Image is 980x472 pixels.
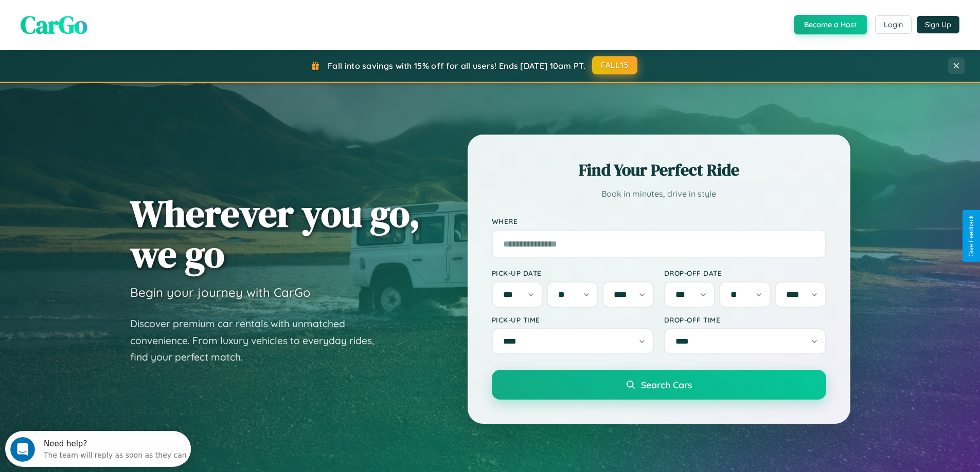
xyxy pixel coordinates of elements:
[492,159,826,181] h2: Find Your Perfect Ride
[641,379,692,390] span: Search Cars
[492,370,826,400] button: Search Cars
[664,269,826,277] label: Drop-off Date
[5,431,191,467] iframe: Intercom live chat discovery launcher
[328,61,585,71] span: Fall into savings with 15% off for all users! Ends [DATE] 10am PT.
[875,15,912,34] button: Login
[492,269,654,277] label: Pick-up Date
[794,15,867,34] button: Become a Host
[39,17,182,28] div: The team will reply as soon as they can
[10,437,35,462] iframe: Intercom live chat
[4,4,191,32] div: Open Intercom Messenger
[592,56,637,74] button: FALL15
[39,9,182,17] div: Need help?
[130,285,311,300] h3: Begin your journey with CarGo
[917,16,959,33] button: Sign Up
[492,186,826,201] p: Book in minutes, drive in style
[492,217,826,225] label: Where
[130,315,387,366] p: Discover premium car rentals with unmatched convenience. From luxury vehicles to everyday rides, ...
[968,215,975,257] div: Give Feedback
[664,315,826,324] label: Drop-off Time
[130,193,420,274] h1: Wherever you go, we go
[21,8,87,42] span: CarGo
[492,315,654,324] label: Pick-up Time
